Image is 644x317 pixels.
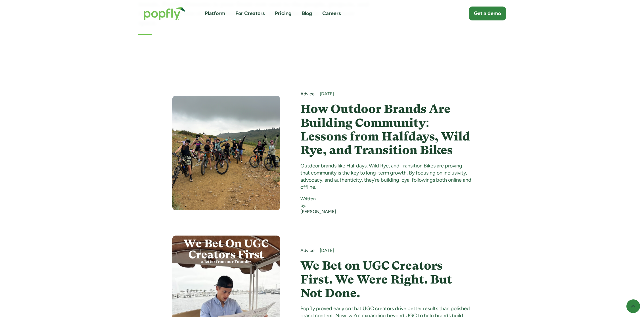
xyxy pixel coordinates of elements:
a: Get a demo [469,7,506,20]
div: [DATE] [320,91,472,97]
div: Written by: [300,196,336,209]
a: Platform [205,10,225,17]
a: home [138,1,191,26]
a: We Bet on UGC Creators First. We Were Right. But Not Done. [300,259,472,300]
div: Get a demo [474,10,501,17]
a: Pricing [275,10,292,17]
a: Careers [322,10,341,17]
a: Advice [300,247,315,254]
a: [PERSON_NAME] [300,209,336,215]
div: [DATE] [320,247,472,254]
a: Advice [300,91,315,97]
div: Outdoor brands like Halfdays, Wild Rye, and Transition Bikes are proving that community is the ke... [300,162,472,191]
a: For Creators [235,10,265,17]
a: Blog [302,10,312,17]
a: How Outdoor Brands Are Building Community: Lessons from Halfdays, Wild Rye, and Transition Bikes [300,102,472,157]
